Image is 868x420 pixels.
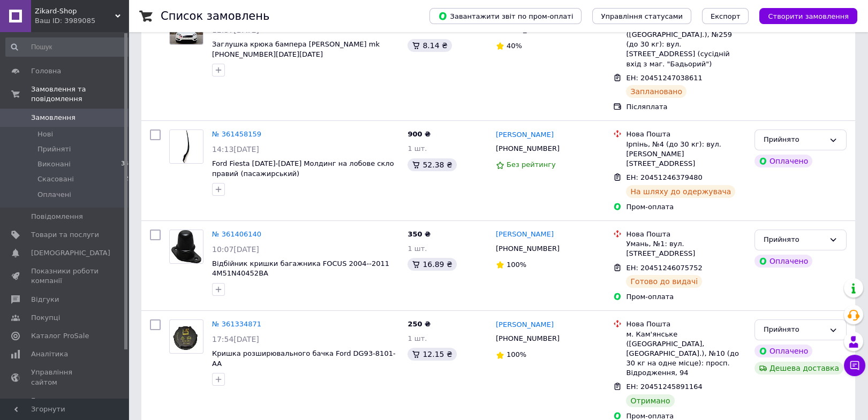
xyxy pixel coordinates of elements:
a: № 361406140 [212,230,261,238]
span: 1 шт. [407,334,427,342]
a: Ford Fiesta [DATE]-[DATE] Молдинг на лобове скло правий (пасажирський) [212,159,394,178]
span: Повідомлення [31,212,83,222]
span: Головна [31,66,61,76]
span: ЕН: 20451245891164 [626,383,702,391]
a: Фото товару [169,129,203,164]
div: [PHONE_NUMBER] [494,142,562,156]
span: Скасовані [37,174,74,184]
span: Замовлення [31,113,76,123]
div: Прийнято [764,234,825,246]
img: Фото товару [170,230,203,263]
span: Zikard-Shop [35,6,115,16]
div: Умань, №1: вул. [STREET_ADDRESS] [626,239,745,258]
div: 8.14 ₴ [407,39,451,52]
span: Управління сайтом [31,368,99,387]
span: Прийняті [37,144,71,154]
span: 100% [507,350,526,358]
span: 250 ₴ [407,320,431,328]
span: 1 шт. [407,144,427,152]
div: Оплачено [754,155,812,167]
div: 52.38 ₴ [407,158,456,171]
span: Оплачені [37,190,71,200]
div: Нова Пошта [626,129,745,139]
span: 14:13[DATE] [212,145,259,154]
a: Створити замовлення [749,12,857,20]
a: Відбійник кришки багажника FOCUS 2004--2011 4M51N40452BA [212,259,389,278]
div: Дешева доставка [754,362,843,375]
span: Відгуки [31,295,59,304]
button: Чат з покупцем [844,355,865,376]
img: Фото товару [170,130,203,163]
span: ЕН: 20451247038611 [626,74,702,82]
div: м. Кам'янське ([GEOGRAPHIC_DATA], [GEOGRAPHIC_DATA].), №10 (до 30 кг на одне місце): просп. Відро... [626,330,745,378]
div: [PHONE_NUMBER] [494,332,562,346]
span: 350 ₴ [407,230,431,238]
span: Аналітика [31,349,68,359]
div: 16.89 ₴ [407,258,456,271]
span: Виконані [37,159,71,169]
a: Кришка розширювального бачка Ford DG93-8101-AA [212,349,396,368]
div: Пром-оплата [626,202,745,212]
span: Каталог ProSale [31,331,89,341]
span: [DEMOGRAPHIC_DATA] [31,248,110,258]
div: м. [GEOGRAPHIC_DATA] ([GEOGRAPHIC_DATA].), №259 (до 30 кг): вул. [STREET_ADDRESS] (сусідній вхід ... [626,20,745,69]
div: Ваш ID: 3989085 [35,16,129,26]
span: 1 шт. [407,245,427,253]
span: 10:07[DATE] [212,245,259,254]
div: На шляху до одержувача [626,185,735,198]
div: Післяплата [626,102,745,112]
a: Заглушка крюка бампера [PERSON_NAME] mk [PHONE_NUMBER][DATE][DATE] [212,40,380,58]
span: Товари та послуги [31,230,99,240]
button: Завантажити звіт по пром-оплаті [429,8,582,24]
input: Пошук [5,37,133,57]
div: Нова Пошта [626,230,745,239]
span: Створити замовлення [768,12,849,20]
a: № 361458159 [212,130,261,138]
span: Покупці [31,313,60,323]
span: ЕН: 20451246379480 [626,173,702,181]
div: Отримано [626,394,674,407]
a: Фото товару [169,230,203,264]
div: Заплановано [626,85,686,98]
span: ЕН: 20451246075752 [626,264,702,272]
button: Створити замовлення [759,8,857,24]
a: [PERSON_NAME] [496,320,554,330]
span: 100% [507,261,526,269]
span: Експорт [711,12,741,20]
div: Готово до видачі [626,275,702,288]
a: [PERSON_NAME] [496,230,554,240]
div: Прийнято [764,324,825,335]
div: 12.15 ₴ [407,348,456,361]
h1: Список замовлень [161,10,269,22]
span: Нові [37,129,53,139]
span: Замовлення та повідомлення [31,85,129,104]
span: 900 ₴ [407,130,431,138]
div: Оплачено [754,255,812,268]
img: Фото товару [170,322,203,352]
div: Ірпінь, №4 (до 30 кг): вул. [PERSON_NAME][STREET_ADDRESS] [626,140,745,169]
span: 348 [121,159,132,169]
div: Прийнято [764,134,825,146]
a: № 361334871 [212,320,261,328]
button: Управління статусами [592,8,691,24]
span: Завантажити звіт по пром-оплаті [438,11,573,21]
span: Управління статусами [601,12,683,20]
div: Нова Пошта [626,319,745,329]
span: 17:54[DATE] [212,335,259,343]
div: [PHONE_NUMBER] [494,242,562,256]
div: Оплачено [754,345,812,357]
span: 40% [507,42,522,50]
div: Пром-оплата [626,292,745,302]
button: Експорт [702,8,749,24]
a: Фото товару [169,319,203,354]
a: [PERSON_NAME] [496,130,554,140]
span: Гаманець компанії [31,396,99,415]
span: Без рейтингу [507,161,556,169]
span: Показники роботи компанії [31,266,99,286]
